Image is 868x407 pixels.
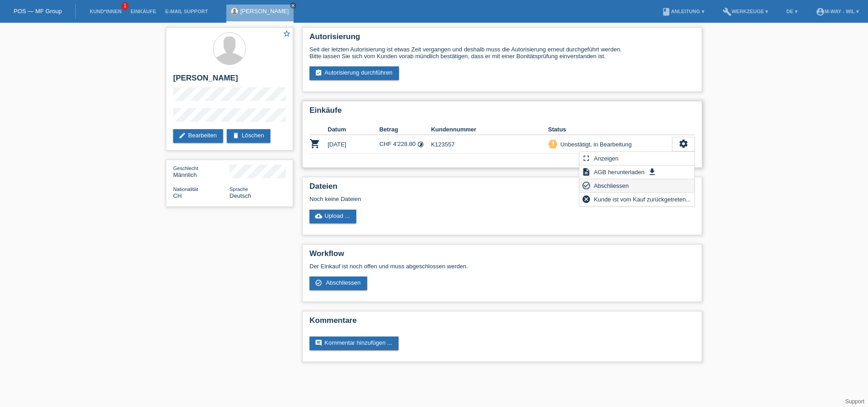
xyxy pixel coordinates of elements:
[582,154,591,163] i: fullscreen
[309,182,695,196] h2: Dateien
[309,210,356,223] a: cloud_uploadUpload ...
[379,124,431,135] th: Betrag
[309,337,399,350] a: commentKommentar hinzufügen ...
[309,106,695,120] h2: Einkäufe
[648,167,657,176] i: get_app
[173,192,182,199] span: Schweiz
[309,276,367,290] a: check_circle_outline Abschliessen
[229,186,248,192] span: Sprache
[723,7,732,16] i: build
[845,398,864,405] a: Support
[328,124,379,135] th: Datum
[309,32,695,46] h2: Autorisierung
[291,3,295,8] i: close
[309,196,587,202] div: Noch keine Dateien
[283,30,291,39] a: star_border
[315,279,322,286] i: check_circle_outline
[283,30,291,38] i: star_border
[548,124,672,135] th: Status
[417,141,424,148] i: Fixe Raten (24 Raten)
[173,166,198,171] span: Geschlecht
[126,9,160,14] a: Einkäufe
[593,166,646,177] span: AGB herunterladen
[173,129,223,143] a: editBearbeiten
[657,9,708,14] a: bookAnleitung ▾
[232,132,239,139] i: delete
[173,186,198,192] span: Nationalität
[85,9,126,14] a: Kund*innen
[315,339,322,347] i: comment
[309,263,695,270] p: Der Einkauf ist noch offen und muss abgeschlossen werden.
[173,74,286,87] h2: [PERSON_NAME]
[309,66,399,80] a: assignment_turned_inAutorisierung durchführen
[328,135,379,154] td: [DATE]
[173,165,229,178] div: Männlich
[431,124,548,135] th: Kundennummer
[816,7,825,16] i: account_circle
[309,316,695,330] h2: Kommentare
[582,167,591,176] i: description
[229,192,251,199] span: Deutsch
[718,9,773,14] a: buildWerkzeuge ▾
[290,2,296,9] a: close
[558,140,632,149] div: Unbestätigt, in Bearbeitung
[161,9,213,14] a: E-Mail Support
[326,279,361,286] span: Abschliessen
[782,9,802,14] a: DE ▾
[14,8,62,15] a: POS — MF Group
[811,9,863,14] a: account_circlem-way - Wil ▾
[309,46,695,60] div: Seit der letzten Autorisierung ist etwas Zeit vergangen und deshalb muss die Autorisierung erneut...
[309,138,320,149] i: POSP00026665
[179,132,186,139] i: edit
[678,139,688,149] i: settings
[431,135,548,154] td: K123557
[593,153,620,164] span: Anzeigen
[550,141,556,147] i: priority_high
[662,7,671,16] i: book
[379,135,431,154] td: CHF 4'228.80
[315,212,322,220] i: cloud_upload
[227,129,270,143] a: deleteLöschen
[315,69,322,76] i: assignment_turned_in
[121,2,129,10] span: 1
[309,249,695,263] h2: Workflow
[240,8,289,15] a: [PERSON_NAME]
